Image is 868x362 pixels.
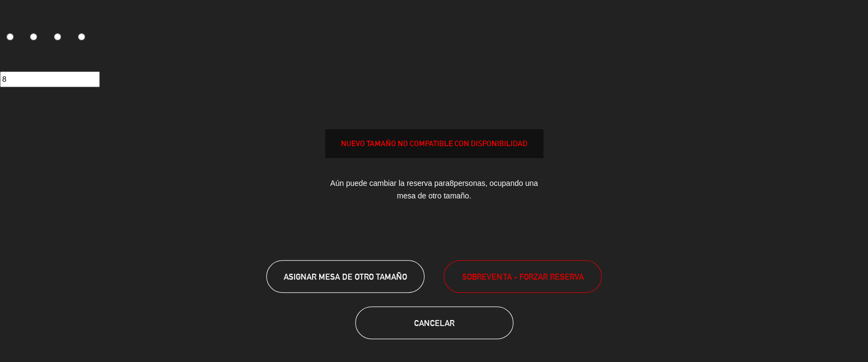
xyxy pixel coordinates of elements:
button: SOBREVENTA - FORZAR RESERVA [444,260,602,293]
button: Cancelar [355,306,513,339]
label: 3 [48,29,72,47]
button: ASIGNAR MESA DE OTRO TAMAÑO [266,260,424,293]
span: Cancelar [414,318,454,328]
label: 4 [71,29,95,47]
div: NUEVO TAMAÑO NO COMPATIBLE CON DISPONIBILIDAD [326,137,543,150]
input: 3 [54,33,61,40]
input: 1 [7,33,14,40]
input: 2 [30,33,37,40]
span: SOBREVENTA - FORZAR RESERVA [462,270,583,283]
div: Aún puede cambiar la reserva para personas, ocupando una mesa de otro tamaño. [325,169,543,210]
input: 4 [78,33,85,40]
span: ASIGNAR MESA DE OTRO TAMAÑO [284,272,407,281]
span: 8 [450,179,454,188]
label: 2 [24,29,48,47]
